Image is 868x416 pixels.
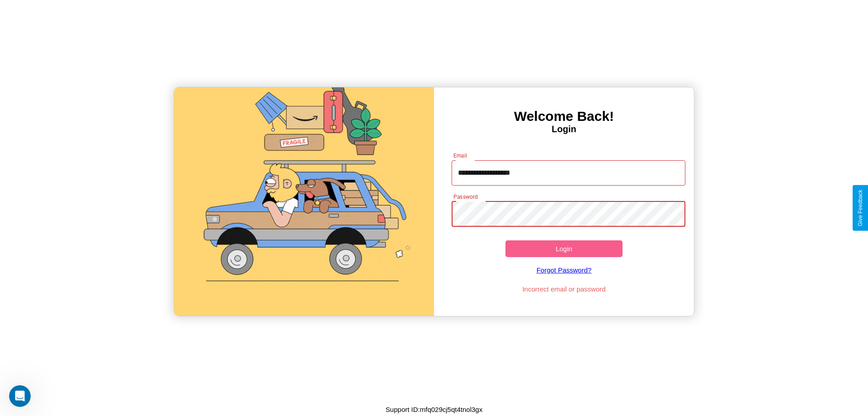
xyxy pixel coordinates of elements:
label: Password [453,193,477,201]
h3: Welcome Back! [434,109,694,124]
button: Login [505,240,623,257]
iframe: Intercom live chat [9,385,31,407]
p: Support ID: mfq029cj5qt4tnol3gx [386,403,482,416]
label: Email [453,152,467,159]
div: Give Feedback [857,190,863,226]
p: Incorrect email or password [447,283,681,295]
img: gif [174,87,434,316]
a: Forgot Password? [447,257,681,283]
h4: Login [434,124,694,134]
